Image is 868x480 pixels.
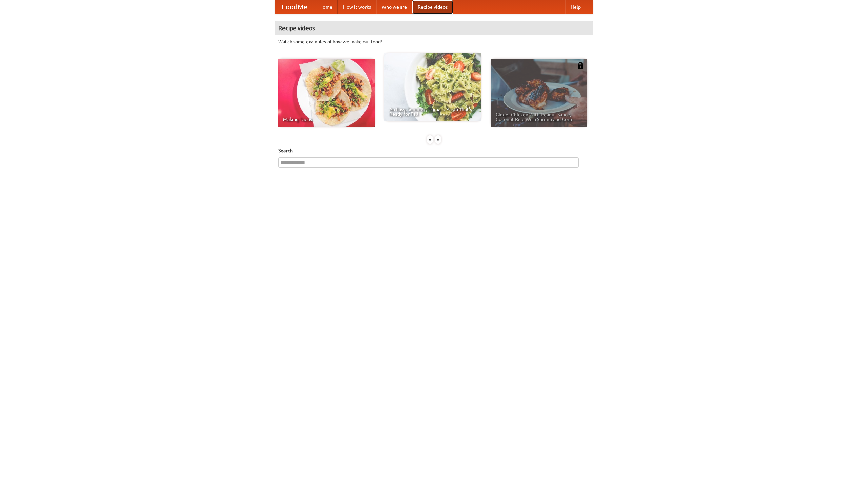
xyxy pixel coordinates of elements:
h5: Search [278,147,590,154]
div: » [435,135,441,144]
a: Recipe videos [412,0,453,14]
h4: Recipe videos [275,21,593,35]
img: 483408.png [577,62,584,69]
a: Home [314,0,338,14]
a: Who we are [376,0,412,14]
p: Watch some examples of how we make our food! [278,38,590,45]
div: « [427,135,433,144]
span: Making Tacos [283,117,370,122]
a: An Easy, Summery Tomato Pasta That's Ready for Fall [384,53,481,121]
a: Making Tacos [278,59,375,127]
a: How it works [338,0,376,14]
a: Help [565,0,586,14]
a: FoodMe [275,0,314,14]
span: An Easy, Summery Tomato Pasta That's Ready for Fall [389,107,476,116]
